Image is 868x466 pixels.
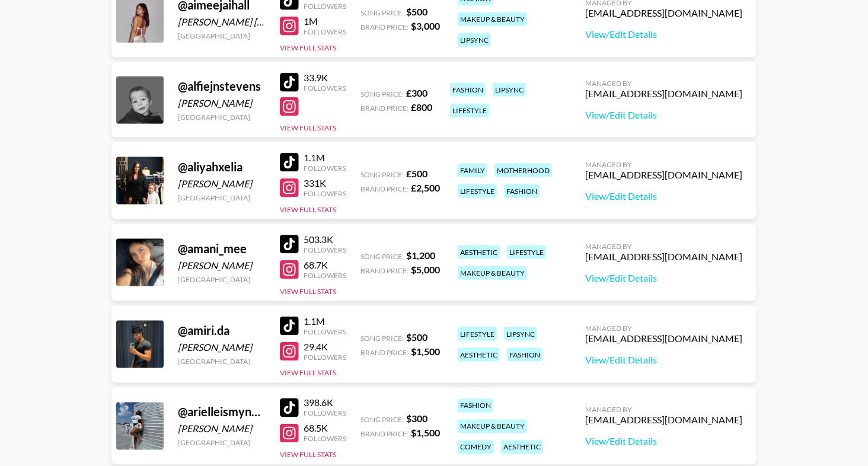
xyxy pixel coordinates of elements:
[458,12,527,26] div: makeup & beauty
[178,16,266,28] div: [PERSON_NAME] [PERSON_NAME]
[585,436,742,448] a: View/Edit Details
[304,259,346,271] div: 68.7K
[304,341,346,353] div: 29.4K
[585,272,742,284] a: View/Edit Details
[406,168,427,179] strong: £ 500
[178,193,266,202] div: [GEOGRAPHIC_DATA]
[360,90,404,98] span: Song Price:
[304,84,346,92] div: Followers
[304,164,346,173] div: Followers
[304,353,346,362] div: Followers
[458,441,494,454] div: comedy
[406,331,427,343] strong: $ 500
[178,275,266,284] div: [GEOGRAPHIC_DATA]
[411,346,440,357] strong: $ 1,500
[406,87,427,98] strong: £ 300
[360,8,404,17] span: Song Price:
[304,177,346,189] div: 331K
[411,101,432,113] strong: £ 800
[411,264,440,275] strong: $ 5,000
[360,430,409,439] span: Brand Price:
[585,190,742,202] a: View/Edit Details
[360,416,404,424] span: Song Price:
[585,251,742,263] div: [EMAIL_ADDRESS][DOMAIN_NAME]
[507,245,546,259] div: lifestyle
[178,405,266,420] div: @ arielleismynam3
[450,104,489,117] div: lifestyle
[304,234,346,245] div: 503.3K
[178,241,266,256] div: @ amani_mee
[360,104,409,113] span: Brand Price:
[458,33,491,47] div: lipsync
[304,2,346,11] div: Followers
[178,357,266,366] div: [GEOGRAPHIC_DATA]
[304,245,346,254] div: Followers
[585,406,742,414] div: Managed By
[585,333,742,344] div: [EMAIL_ADDRESS][DOMAIN_NAME]
[280,205,336,214] button: View Full Stats
[504,327,537,341] div: lipsync
[411,20,440,31] strong: $ 3,000
[411,427,440,439] strong: $ 1,500
[178,423,266,435] div: [PERSON_NAME]
[494,164,552,177] div: motherhood
[507,348,542,362] div: fashion
[304,315,346,327] div: 1.1M
[178,439,266,448] div: [GEOGRAPHIC_DATA]
[304,423,346,435] div: 68.5K
[585,28,742,40] a: View/Edit Details
[585,79,742,88] div: Managed By
[178,79,266,94] div: @ alfiejnstevens
[406,250,435,261] strong: $ 1,200
[360,334,404,343] span: Song Price:
[458,348,500,362] div: aesthetic
[280,123,336,132] button: View Full Stats
[360,348,409,357] span: Brand Price:
[458,266,527,280] div: makeup & beauty
[178,323,266,338] div: @ amiri.da
[504,184,540,198] div: fashion
[458,399,493,413] div: fashion
[178,260,266,272] div: [PERSON_NAME]
[280,369,336,378] button: View Full Stats
[280,287,336,296] button: View Full Stats
[585,242,742,251] div: Managed By
[585,7,742,19] div: [EMAIL_ADDRESS][DOMAIN_NAME]
[458,327,497,341] div: lifestyle
[178,341,266,353] div: [PERSON_NAME]
[360,252,404,261] span: Song Price:
[304,397,346,409] div: 398.6K
[585,414,742,426] div: [EMAIL_ADDRESS][DOMAIN_NAME]
[411,182,440,193] strong: £ 2,500
[360,170,404,179] span: Song Price:
[458,184,497,198] div: lifestyle
[406,6,427,17] strong: $ 500
[304,27,346,36] div: Followers
[178,97,266,109] div: [PERSON_NAME]
[585,88,742,100] div: [EMAIL_ADDRESS][DOMAIN_NAME]
[178,159,266,174] div: @ aliyahxelia
[501,441,543,454] div: aesthetic
[585,169,742,181] div: [EMAIL_ADDRESS][DOMAIN_NAME]
[360,266,409,275] span: Brand Price:
[304,271,346,280] div: Followers
[304,327,346,336] div: Followers
[585,109,742,121] a: View/Edit Details
[585,354,742,366] a: View/Edit Details
[304,15,346,27] div: 1M
[585,160,742,169] div: Managed By
[458,420,527,433] div: makeup & beauty
[406,413,427,424] strong: $ 300
[280,451,336,459] button: View Full Stats
[304,189,346,198] div: Followers
[360,184,409,193] span: Brand Price:
[304,435,346,443] div: Followers
[178,178,266,190] div: [PERSON_NAME]
[458,245,500,259] div: aesthetic
[585,324,742,333] div: Managed By
[304,409,346,418] div: Followers
[304,72,346,84] div: 33.9K
[280,43,336,52] button: View Full Stats
[450,83,486,97] div: fashion
[493,83,526,97] div: lipsync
